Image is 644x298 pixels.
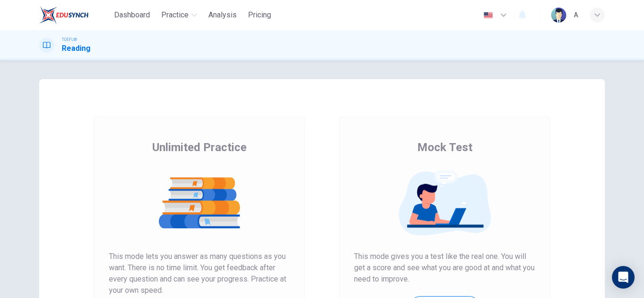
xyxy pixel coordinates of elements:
span: TOEFL® [62,36,77,43]
a: EduSynch logo [39,6,110,24]
span: Mock Test [417,140,472,155]
img: en [482,12,494,19]
span: This mode lets you answer as many questions as you want. There is no time limit. You get feedback... [109,251,290,296]
span: Pricing [248,9,271,21]
img: Profile picture [551,8,566,23]
div: A [574,9,578,21]
img: EduSynch logo [39,6,89,24]
button: Analysis [205,7,240,24]
button: Pricing [244,7,275,24]
span: Practice [161,9,189,21]
div: Open Intercom Messenger [612,266,635,289]
button: Practice [157,7,201,24]
h1: Reading [62,43,91,54]
span: This mode gives you a test like the real one. You will get a score and see what you are good at a... [354,251,535,285]
button: Dashboard [110,7,154,24]
span: Unlimited Practice [152,140,247,155]
span: Analysis [208,9,237,21]
span: Dashboard [114,9,150,21]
